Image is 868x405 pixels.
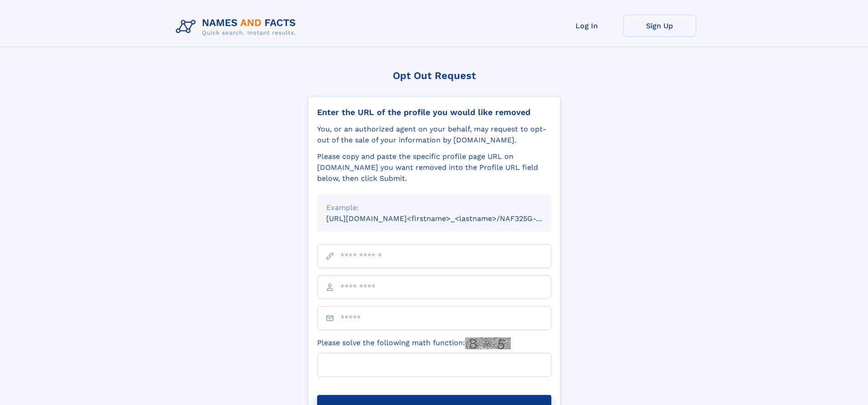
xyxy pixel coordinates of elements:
[172,15,303,39] img: Logo Names and Facts
[317,124,551,146] div: You, or an authorized agent on your behalf, may request to opt-out of the sale of your informatio...
[326,214,569,223] small: [URL][DOMAIN_NAME]<firstname>_<lastname>/NAF325G-xxxxxxxx
[317,337,511,349] label: Please solve the following math function:
[317,151,551,184] div: Please copy and paste the specific profile page URL on [DOMAIN_NAME] you want removed into the Pr...
[308,70,561,81] div: Opt Out Request
[317,107,551,117] div: Enter the URL of the profile you would like removed
[623,15,696,37] a: Sign Up
[550,15,623,37] a: Log In
[326,202,542,213] div: Example:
